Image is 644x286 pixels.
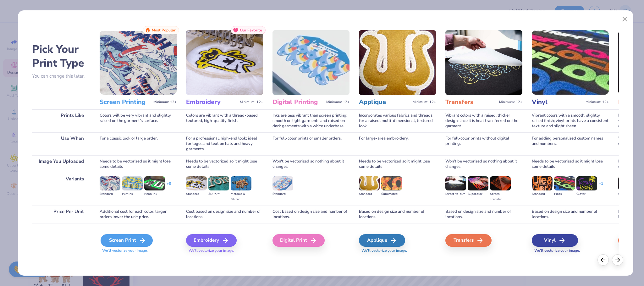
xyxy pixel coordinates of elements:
[32,206,90,223] div: Price Per Unit
[272,109,350,132] div: Inks are less vibrant than screen printing; smooth on light garments and raised on dark garments ...
[32,42,90,70] h2: Pick Your Print Type
[359,155,436,173] div: Needs to be vectorized so it might lose some details
[359,234,405,247] div: Applique
[153,100,177,104] span: Minimum: 12+
[186,30,263,95] img: Embroidery
[272,132,350,155] div: For full-color prints or smaller orders.
[100,206,177,223] div: Additional cost for each color; larger orders lower the unit price.
[100,155,177,173] div: Needs to be vectorized so it might lose some details
[240,28,262,32] span: Our Favorite
[144,176,165,190] img: Neon Ink
[490,176,511,190] img: Screen Transfer
[208,191,229,197] div: 3D Puff
[490,191,511,202] div: Screen Transfer
[445,176,466,190] img: Direct-to-film
[208,176,229,190] img: 3D Puff
[532,176,553,190] img: Standard
[186,234,237,247] div: Embroidery
[445,206,522,223] div: Based on design size and number of locations.
[100,109,177,132] div: Colors will be very vibrant and slightly raised on the garment's surface.
[100,98,151,106] h3: Screen Printing
[186,109,263,132] div: Colors are vibrant with a thread-based textured, high-quality finish.
[586,100,609,104] span: Minimum: 12+
[619,13,631,25] button: Close
[532,191,553,197] div: Standard
[272,234,325,247] div: Digital Print
[32,74,90,79] p: You can change this later.
[359,206,436,223] div: Based on design size and number of locations.
[532,234,578,247] div: Vinyl
[272,98,324,106] h3: Digital Printing
[186,176,207,190] img: Standard
[186,248,263,253] span: We'll vectorize your image.
[240,100,263,104] span: Minimum: 12+
[100,30,177,95] img: Screen Printing
[532,132,609,155] div: For adding personalized custom names and numbers.
[554,176,575,190] img: Flock
[167,181,171,192] div: + 3
[186,98,237,106] h3: Embroidery
[381,176,402,190] img: Sublimated
[359,109,436,132] div: Incorporates various fabrics and threads for a raised, multi-dimensional, textured look.
[576,191,597,197] div: Glitter
[359,191,380,197] div: Standard
[445,191,466,197] div: Direct-to-film
[100,132,177,155] div: For a classic look or large order.
[618,176,639,190] img: Standard
[272,155,350,173] div: Won't be vectorized so nothing about it changes
[186,155,263,173] div: Needs to be vectorized so it might lose some details
[359,132,436,155] div: For large-area embroidery.
[532,248,609,253] span: We'll vectorize your image.
[152,28,176,32] span: Most Popular
[231,176,251,190] img: Metallic & Glitter
[101,234,153,247] div: Screen Print
[231,191,251,202] div: Metallic & Glitter
[272,30,350,95] img: Digital Printing
[100,176,120,190] img: Standard
[445,30,522,95] img: Transfers
[445,109,522,132] div: Vibrant colors with a raised, thicker design since it is heat transferred on the garment.
[413,100,436,104] span: Minimum: 12+
[100,191,120,197] div: Standard
[359,248,436,253] span: We'll vectorize your image.
[532,109,609,132] div: Vibrant colors with a smooth, slightly raised finish; vinyl prints have a consistent texture and ...
[468,191,488,197] div: Supacolor
[186,206,263,223] div: Cost based on design size and number of locations.
[122,176,143,190] img: Puff Ink
[186,191,207,197] div: Standard
[32,132,90,155] div: Use When
[32,155,90,173] div: Image You Uploaded
[144,191,165,197] div: Neon Ink
[359,176,380,190] img: Standard
[445,132,522,155] div: For full-color prints without digital printing.
[326,100,350,104] span: Minimum: 12+
[186,132,263,155] div: For a professional, high-end look; ideal for logos and text on hats and heavy garments.
[122,191,143,197] div: Puff Ink
[272,191,293,197] div: Standard
[468,176,488,190] img: Supacolor
[499,100,522,104] span: Minimum: 12+
[599,181,603,192] div: + 1
[272,176,293,190] img: Standard
[532,206,609,223] div: Based on design size and number of locations.
[359,98,410,106] h3: Applique
[445,234,492,247] div: Transfers
[532,30,609,95] img: Vinyl
[532,155,609,173] div: Needs to be vectorized so it might lose some details
[272,206,350,223] div: Cost based on design size and number of locations.
[359,30,436,95] img: Applique
[445,98,497,106] h3: Transfers
[532,98,583,106] h3: Vinyl
[445,155,522,173] div: Won't be vectorized so nothing about it changes
[576,176,597,190] img: Glitter
[32,173,90,205] div: Variants
[381,191,402,197] div: Sublimated
[32,109,90,132] div: Prints Like
[618,191,639,197] div: Standard
[100,248,177,253] span: We'll vectorize your image.
[554,191,575,197] div: Flock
